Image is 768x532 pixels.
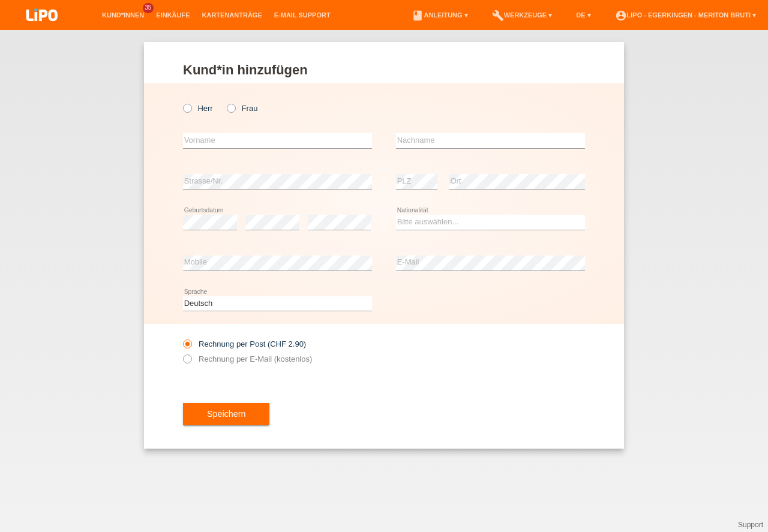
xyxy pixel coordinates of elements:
[183,339,191,354] input: Rechnung per Post (CHF 2.90)
[12,25,72,34] a: LIPO pay
[492,10,504,22] i: build
[268,11,337,19] a: E-Mail Support
[183,104,191,112] input: Herr
[486,11,559,19] a: buildWerkzeuge ▾
[143,3,154,13] span: 35
[183,403,269,426] button: Speichern
[227,104,257,113] label: Frau
[609,11,762,19] a: account_circleLIPO - Egerkingen - Meriton Bruti ▾
[196,11,268,19] a: Kartenanträge
[183,104,213,113] label: Herr
[615,10,627,22] i: account_circle
[207,409,245,419] span: Speichern
[406,11,473,19] a: bookAnleitung ▾
[183,354,312,363] label: Rechnung per E-Mail (kostenlos)
[227,104,235,112] input: Frau
[183,62,585,77] h1: Kund*in hinzufügen
[183,354,191,369] input: Rechnung per E-Mail (kostenlos)
[738,521,763,529] a: Support
[96,11,150,19] a: Kund*innen
[183,339,306,348] label: Rechnung per Post (CHF 2.90)
[570,11,596,19] a: DE ▾
[150,11,196,19] a: Einkäufe
[412,10,424,22] i: book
